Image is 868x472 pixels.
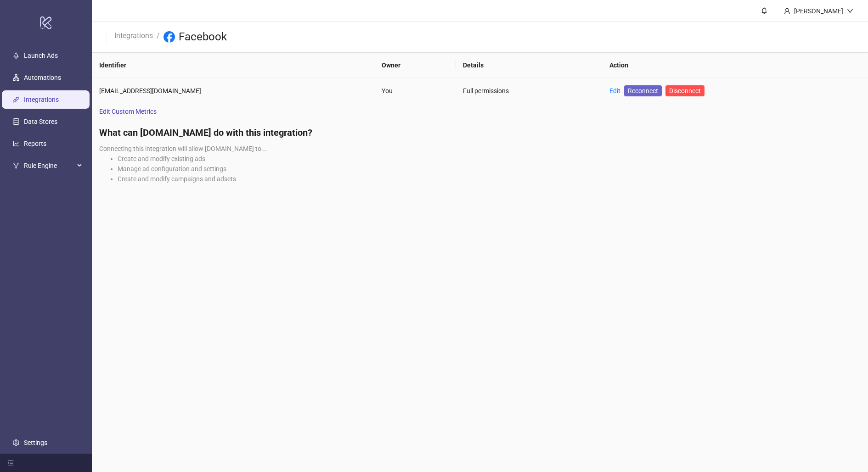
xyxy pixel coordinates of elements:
span: Connecting this integration will allow [DOMAIN_NAME] to... [99,145,267,152]
li: / [157,30,160,44]
h3: Facebook [179,30,227,44]
a: Automations [24,74,61,81]
li: Create and modify existing ads [118,154,861,164]
span: user [784,8,790,14]
span: down [847,8,853,14]
a: Launch Ads [24,52,58,59]
span: Edit Custom Metrics [99,106,157,117]
li: Manage ad configuration and settings [118,164,861,174]
a: Integrations [113,30,155,40]
button: Disconnect [665,85,705,96]
a: Reports [24,140,46,147]
a: Settings [24,439,47,446]
div: You [382,86,448,96]
span: menu-fold [7,460,14,466]
a: Reconnect [624,85,662,96]
th: Details [456,53,603,78]
a: Data Stores [24,118,57,125]
span: fork [13,162,19,169]
span: Reconnect [628,86,658,96]
a: Edit Custom Metrics [92,104,164,119]
span: bell [761,7,767,14]
div: Full permissions [463,86,595,96]
h4: What can [DOMAIN_NAME] do with this integration? [99,126,861,139]
span: Disconnect [669,87,701,94]
span: Rule Engine [24,156,74,175]
li: Create and modify campaigns and adsets [118,174,861,184]
div: [PERSON_NAME] [790,6,847,16]
a: Edit [609,87,620,94]
th: Identifier [92,53,374,78]
a: Integrations [24,96,59,103]
th: Owner [374,53,456,78]
div: [EMAIL_ADDRESS][DOMAIN_NAME] [99,86,367,96]
th: Action [602,53,868,78]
